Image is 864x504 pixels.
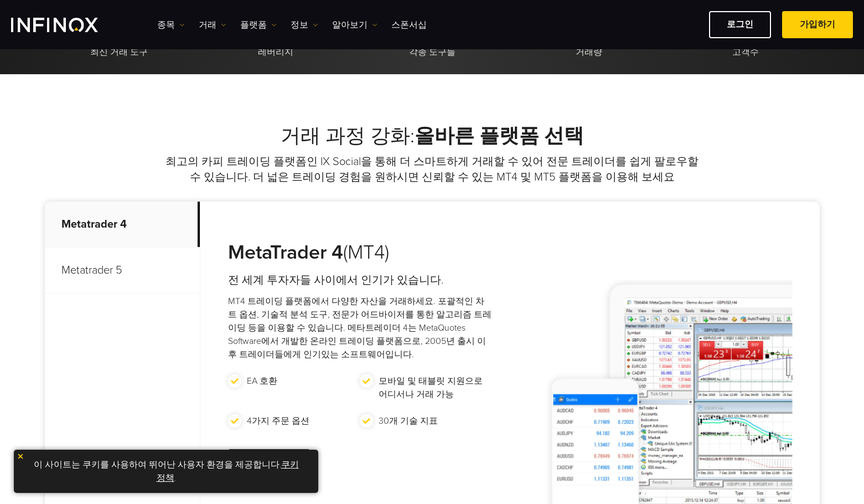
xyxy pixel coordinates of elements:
[291,18,318,32] a: 정보
[228,295,492,361] p: MT4 트레이딩 플랫폼에서 다양한 자산을 거래하세요. 포괄적인 차트 옵션, 기술적 분석 도구, 전문가 어드바이저를 통한 알고리즘 트레이딩 등을 이용할 수 있습니다. 메타트레이...
[391,18,427,32] a: 스폰서십
[379,374,487,401] p: 모바일 및 태블릿 지원으로 어디서나 거래 가능
[247,374,277,388] p: EA 호환
[45,202,200,248] p: Metatrader 4
[228,240,492,265] h3: (MT4)
[709,11,771,38] a: 로그인
[228,240,343,264] strong: MetaTrader 4
[332,18,377,32] a: 알아보기
[247,414,309,428] p: 4가지 주문 옵션
[415,124,584,148] strong: 올바른 플랫폼 선택
[19,455,313,487] p: 이 사이트는 쿠키를 사용하여 뛰어난 사용자 환경을 제공합니다. .
[11,18,124,32] a: INFINOX Logo
[240,18,277,32] a: 플랫폼
[228,449,310,476] a: 더 알아보기
[45,124,820,148] h2: 거래 과정 강화:
[17,452,24,460] img: yellow close icon
[379,414,438,428] p: 30개 기술 지표
[45,248,200,294] p: Metatrader 5
[199,18,226,32] a: 거래
[782,11,853,38] a: 가입하기
[157,18,185,32] a: 종목
[228,272,492,288] h4: 전 세계 투자자들 사이에서 인기가 있습니다.
[164,154,701,185] p: 최고의 카피 트레이딩 플랫폼인 IX Social을 통해 더 스마트하게 거래할 수 있어 전문 트레이더를 쉽게 팔로우할 수 있습니다. 더 넓은 트레이딩 경험을 원하시면 신뢰할 수...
